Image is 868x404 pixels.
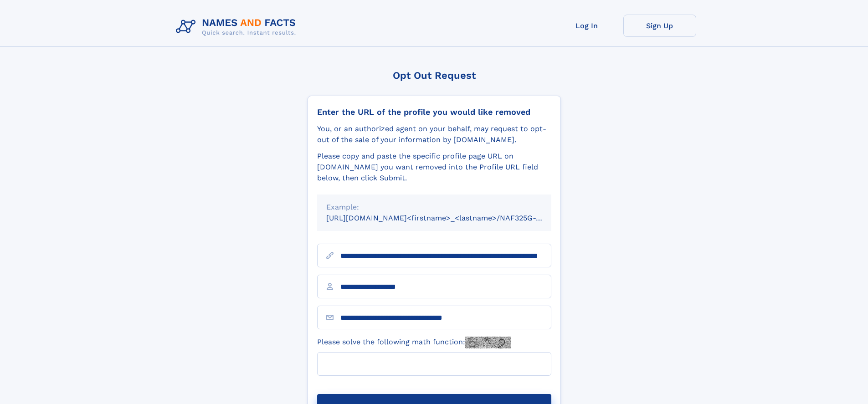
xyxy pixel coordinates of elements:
div: Example: [326,202,542,213]
small: [URL][DOMAIN_NAME]<firstname>_<lastname>/NAF325G-xxxxxxxx [326,214,569,222]
img: Logo Names and Facts [172,15,303,39]
div: Enter the URL of the profile you would like removed [317,107,551,117]
div: Please copy and paste the specific profile page URL on [DOMAIN_NAME] you want removed into the Pr... [317,151,551,184]
a: Log In [550,15,623,37]
label: Please solve the following math function: [317,337,511,348]
div: You, or an authorized agent on your behalf, may request to opt-out of the sale of your informatio... [317,123,551,145]
div: Opt Out Request [308,70,561,81]
a: Sign Up [623,15,696,37]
